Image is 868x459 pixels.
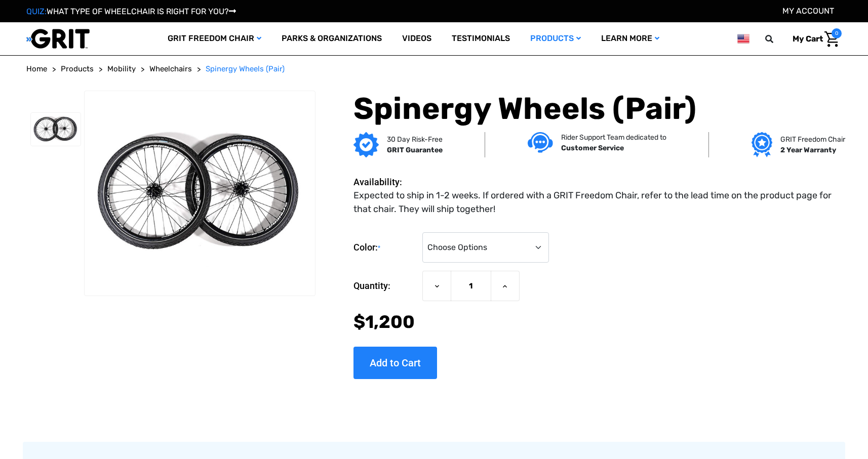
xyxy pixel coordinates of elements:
[752,132,772,157] img: Grit freedom
[149,64,192,73] span: Wheelchairs
[157,22,271,55] a: GRIT Freedom Chair
[26,63,842,75] nav: Breadcrumb
[387,146,443,154] strong: GRIT Guarantee
[61,63,94,75] a: Products
[561,144,624,152] strong: Customer Service
[387,134,443,145] p: 30 Day Risk-Free
[780,146,836,154] strong: 2 Year Warranty
[353,232,417,263] label: Color:
[528,132,553,153] img: Customer service
[26,63,47,75] a: Home
[353,132,379,157] img: GRIT Guarantee
[353,311,415,332] span: $1,200
[591,22,669,55] a: Learn More
[782,6,834,16] a: Account
[353,91,842,127] h1: Spinergy Wheels (Pair)
[149,63,192,75] a: Wheelchairs
[206,63,285,75] a: Spinergy Wheels (Pair)
[353,347,437,379] input: Add to Cart
[61,64,94,73] span: Products
[31,113,81,146] img: GRIT Spinergy Wheels: two Spinergy bike wheels for all-terrain wheelchair use
[785,28,842,50] a: Cart with 0 items
[353,189,837,216] dd: Expected to ship in 1-2 weeks. If ordered with a GRIT Freedom Chair, refer to the lead time on th...
[392,22,442,55] a: Videos
[793,34,823,44] span: My Cart
[770,28,785,50] input: Search
[107,64,136,73] span: Mobility
[824,31,839,47] img: Cart
[26,7,47,16] span: QUIZ:
[26,28,90,49] img: GRIT All-Terrain Wheelchair and Mobility Equipment
[26,64,47,73] span: Home
[780,134,845,145] p: GRIT Freedom Chair
[206,64,285,73] span: Spinergy Wheels (Pair)
[832,28,842,38] span: 0
[26,7,236,16] a: QUIZ:WHAT TYPE OF WHEELCHAIR IS RIGHT FOR YOU?
[561,132,666,143] p: Rider Support Team dedicated to
[353,175,417,189] dt: Availability:
[271,22,392,55] a: Parks & Organizations
[442,22,520,55] a: Testimonials
[107,63,136,75] a: Mobility
[85,116,315,270] img: GRIT Spinergy Wheels: two Spinergy bike wheels for all-terrain wheelchair use
[737,32,749,45] img: us.png
[353,271,417,301] label: Quantity:
[520,22,591,55] a: Products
